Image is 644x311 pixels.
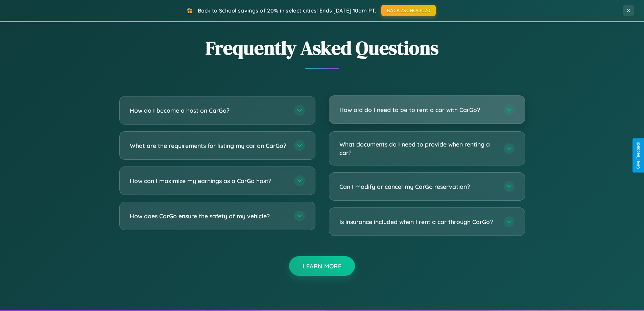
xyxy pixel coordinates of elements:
h3: How do I become a host on CarGo? [130,106,287,115]
h3: What documents do I need to provide when renting a car? [339,140,497,157]
span: Back to School savings of 20% in select cities! Ends [DATE] 10am PT. [198,7,376,14]
h3: What are the requirements for listing my car on CarGo? [130,141,287,150]
h3: Can I modify or cancel my CarGo reservation? [339,182,497,191]
div: Give Feedback [636,142,641,169]
button: BACK2SCHOOL20 [381,5,436,16]
h3: How old do I need to be to rent a car with CarGo? [339,106,497,114]
h2: Frequently Asked Questions [119,35,525,61]
h3: Is insurance included when I rent a car through CarGo? [339,218,497,226]
h3: How can I maximize my earnings as a CarGo host? [130,177,287,185]
button: Learn More [289,256,355,276]
h3: How does CarGo ensure the safety of my vehicle? [130,212,287,220]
